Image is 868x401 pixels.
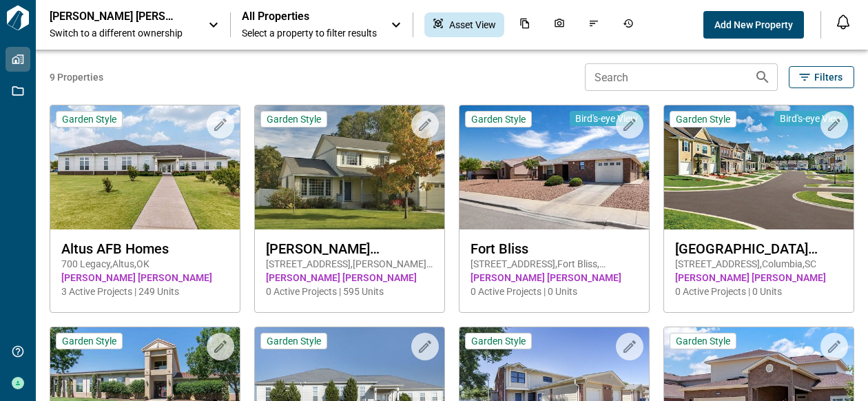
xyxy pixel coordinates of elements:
[266,285,433,298] span: 0 Active Projects | 595 Units
[449,18,496,32] span: Asset View
[50,105,240,229] img: property-asset
[471,113,526,125] span: Garden Style
[676,335,730,347] span: Garden Style
[62,335,116,347] span: Garden Style
[471,257,638,271] span: [STREET_ADDRESS] , Fort Bliss , [GEOGRAPHIC_DATA]
[614,12,642,37] div: Job History
[714,18,793,32] span: Add New Property
[267,335,321,347] span: Garden Style
[832,11,854,33] button: Open notification feed
[61,285,229,298] span: 3 Active Projects | 249 Units
[255,105,444,229] img: property-asset
[50,70,579,84] span: 9 Properties
[50,26,194,40] span: Switch to a different ownership
[675,257,843,271] span: [STREET_ADDRESS] , Columbia , SC
[675,271,843,285] span: [PERSON_NAME] [PERSON_NAME]
[511,12,539,37] div: Documents
[266,271,433,285] span: [PERSON_NAME] [PERSON_NAME]
[266,257,433,271] span: [STREET_ADDRESS] , [PERSON_NAME][GEOGRAPHIC_DATA] , WA
[61,240,229,257] span: Altus AFB Homes
[62,113,116,125] span: Garden Style
[471,240,638,257] span: Fort Bliss
[664,105,854,229] img: property-asset
[675,240,843,257] span: [GEOGRAPHIC_DATA][PERSON_NAME]
[267,113,321,125] span: Garden Style
[424,12,504,37] div: Asset View
[749,63,776,91] button: Search properties
[242,10,377,23] span: All Properties
[266,240,433,257] span: [PERSON_NAME][GEOGRAPHIC_DATA]
[675,285,843,298] span: 0 Active Projects | 0 Units
[703,11,804,39] button: Add New Property
[546,12,573,37] div: Photos
[61,271,229,285] span: [PERSON_NAME] [PERSON_NAME]
[580,12,608,37] div: Issues & Info
[50,10,174,23] p: [PERSON_NAME] [PERSON_NAME]
[471,271,638,285] span: [PERSON_NAME] [PERSON_NAME]
[814,70,843,84] span: Filters
[471,335,526,347] span: Garden Style
[242,26,377,40] span: Select a property to filter results
[459,105,649,229] img: property-asset
[471,285,638,298] span: 0 Active Projects | 0 Units
[61,257,229,271] span: 700 Legacy , Altus , OK
[789,66,854,88] button: Filters
[780,112,843,125] span: Bird's-eye View
[575,112,638,125] span: Bird's-eye View
[676,113,730,125] span: Garden Style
